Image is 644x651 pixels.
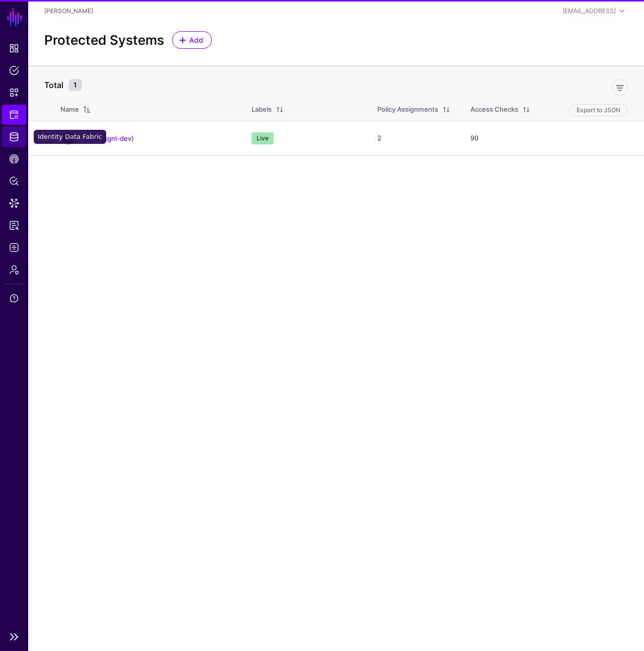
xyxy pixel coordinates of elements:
[377,105,438,115] div: Policy Assignments
[2,83,26,103] a: Snippets
[9,154,19,164] span: CAEP Hub
[60,105,79,115] div: Name
[2,38,26,58] a: Dashboard
[2,215,26,235] a: Reports
[68,79,82,91] small: 1
[2,105,26,125] a: Protected Systems
[2,193,26,213] a: Data Lens
[9,220,19,230] span: Reports
[9,132,19,142] span: Identity Data Fabric
[9,242,19,253] span: Logs
[9,176,19,186] span: Policy Lens
[569,104,628,116] button: Export to JSON
[9,198,19,208] span: Data Lens
[85,134,134,142] a: Okta (sgnl-dev)
[470,133,628,143] div: 90
[44,80,63,90] strong: Total
[367,121,460,155] td: 2
[2,171,26,191] a: Policy Lens
[2,149,26,169] a: CAEP Hub
[44,32,164,48] h2: Protected Systems
[9,110,19,120] span: Protected Systems
[2,60,26,80] a: Policies
[562,7,616,16] div: [EMAIL_ADDRESS]
[9,88,19,98] span: Snippets
[9,43,19,53] span: Dashboard
[9,65,19,75] span: Policies
[9,293,19,303] span: Support
[252,105,272,115] div: Labels
[6,6,23,28] a: SGNL
[34,130,106,144] div: Identity Data Fabric
[188,35,205,45] span: Add
[9,265,19,275] span: Admin
[470,105,518,115] div: Access Checks
[172,31,212,49] a: Add
[2,127,26,147] a: Identity Data Fabric
[2,237,26,258] a: Logs
[2,260,26,280] a: Admin
[252,132,274,144] span: Live
[44,7,93,15] a: [PERSON_NAME]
